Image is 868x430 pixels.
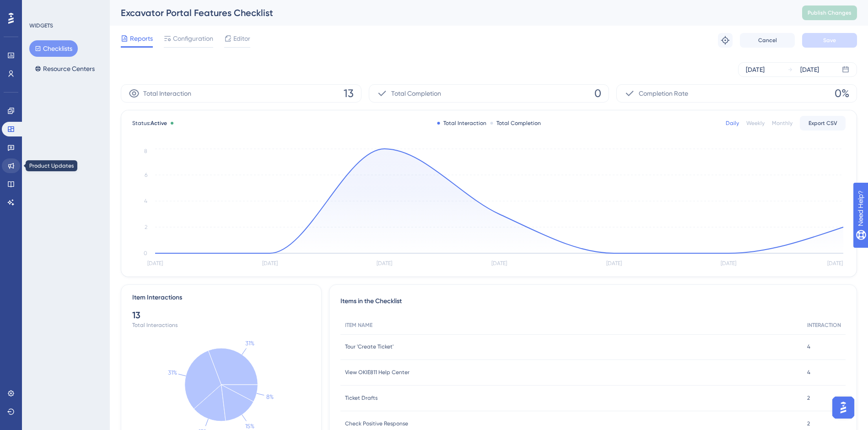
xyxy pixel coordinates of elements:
[490,120,541,127] div: Total Completion
[29,40,78,57] button: Checklists
[437,120,486,127] div: Total Interaction
[132,292,182,303] div: Item Interactions
[340,296,402,309] span: Items in the Checklist
[800,116,846,131] button: Export CSV
[173,33,213,44] span: Configuration
[835,86,849,101] span: 0%
[262,260,278,267] tspan: [DATE]
[168,369,177,376] text: 31%
[144,148,147,154] tspan: 8
[345,420,408,427] span: Check Positive Response
[147,260,163,267] tspan: [DATE]
[802,5,857,20] button: Publish Changes
[344,86,354,101] span: 13
[772,120,793,127] div: Monthly
[807,343,810,350] span: 4
[143,88,191,99] span: Total Interaction
[746,120,765,127] div: Weekly
[802,33,857,48] button: Save
[233,33,250,44] span: Editor
[594,86,601,101] span: 0
[130,33,153,44] span: Reports
[606,260,622,267] tspan: [DATE]
[807,420,810,427] span: 2
[746,64,765,75] div: [DATE]
[266,393,274,400] text: 8%
[391,88,441,99] span: Total Completion
[132,120,167,127] span: Status:
[29,60,100,77] button: Resource Centers
[144,198,147,204] tspan: 4
[639,88,688,99] span: Completion Rate
[807,394,810,402] span: 2
[22,2,57,13] span: Need Help?
[377,260,392,267] tspan: [DATE]
[827,260,843,267] tspan: [DATE]
[721,260,736,267] tspan: [DATE]
[823,37,836,44] span: Save
[151,120,167,126] span: Active
[491,260,507,267] tspan: [DATE]
[132,309,310,321] div: 13
[807,369,810,376] span: 4
[758,37,777,44] span: Cancel
[345,321,372,329] span: ITEM NAME
[800,64,819,75] div: [DATE]
[726,120,739,127] div: Daily
[345,369,410,376] span: View OKIE811 Help Center
[807,321,841,329] span: INTERACTION
[144,250,147,256] tspan: 0
[345,343,394,350] span: Tour 'Create Ticket'
[245,340,254,347] text: 31%
[740,33,795,48] button: Cancel
[145,224,147,230] tspan: 2
[29,22,53,29] div: WIDGETS
[345,394,377,402] span: Ticket Drafts
[809,120,837,127] span: Export CSV
[121,6,779,19] div: Excavator Portal Features Checklist
[145,172,147,178] tspan: 6
[830,394,857,421] iframe: UserGuiding AI Assistant Launcher
[808,9,852,16] span: Publish Changes
[245,423,254,430] text: 15%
